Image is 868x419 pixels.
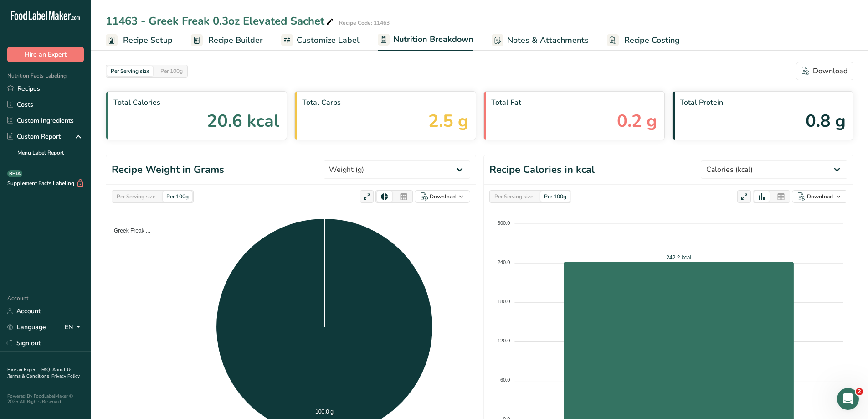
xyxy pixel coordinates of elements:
a: Recipe Setup [106,30,173,51]
div: Per 100g [540,191,570,202]
tspan: 180.0 [498,299,510,304]
tspan: 120.0 [498,338,510,343]
span: Total Fat [491,97,657,108]
div: BETA [7,170,22,177]
a: Recipe Costing [607,30,680,51]
div: Per 100g [163,191,192,202]
h1: Recipe Calories in kcal [489,162,595,177]
div: Recipe Code: 11463 [339,19,390,27]
a: Terms & Conditions . [8,373,51,379]
a: Privacy Policy [51,373,80,379]
div: Per 100g [157,66,186,76]
span: 0.2 g [617,108,657,134]
div: EN [65,322,84,333]
div: Custom Report [7,132,61,141]
div: Download [430,192,456,201]
span: Recipe Setup [123,34,173,47]
div: Download [807,192,833,201]
tspan: 300.0 [498,220,510,226]
button: Download [792,190,847,203]
span: Notes & Attachments [507,34,589,47]
div: Per Serving size [113,191,159,202]
div: Per Serving size [491,191,537,202]
tspan: 60.0 [500,377,510,383]
span: 0.8 g [806,108,846,134]
a: FAQ . [41,367,52,373]
button: Download [415,190,470,203]
span: Total Calories [113,97,279,108]
button: Download [796,62,853,80]
a: Notes & Attachments [492,30,589,51]
tspan: 240.0 [498,259,510,265]
a: Recipe Builder [191,30,263,51]
button: Hire an Expert [7,47,84,62]
a: Nutrition Breakdown [378,29,473,51]
span: Total Carbs [302,97,468,108]
div: Download [802,66,847,77]
a: Customize Label [281,30,360,51]
a: About Us . [7,367,72,379]
h1: Recipe Weight in Grams [112,162,224,177]
span: Greek Freak ... [107,228,150,234]
span: Nutrition Breakdown [393,33,473,46]
div: Powered By FoodLabelMaker © 2025 All Rights Reserved [7,393,84,404]
a: Language [7,319,46,335]
span: Recipe Builder [208,34,263,47]
a: Hire an Expert . [7,367,40,373]
span: 20.6 kcal [207,108,279,134]
span: Recipe Costing [624,34,680,47]
div: Per Serving size [107,66,153,76]
span: 2 [856,388,863,395]
span: Total Protein [680,97,846,108]
span: 2.5 g [428,108,468,134]
span: Customize Label [297,34,360,47]
iframe: Intercom live chat [837,388,859,410]
div: 11463 - Greek Freak 0.3oz Elevated Sachet [106,13,335,29]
